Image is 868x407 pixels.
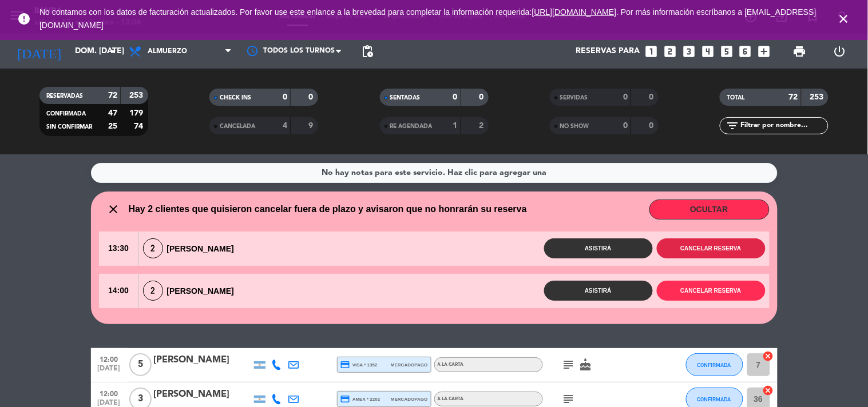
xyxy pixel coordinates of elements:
span: amex * 2202 [340,394,381,404]
span: SIN CONFIRMAR [46,124,92,130]
span: CONFIRMADA [697,396,731,402]
i: subject [562,392,576,406]
div: [PERSON_NAME] [139,281,244,301]
strong: 0 [623,93,628,101]
span: CONFIRMADA [46,111,86,117]
button: CONFIRMADA [686,353,743,376]
i: close [837,12,851,26]
span: No contamos con los datos de facturación actualizados. Por favor use este enlance a la brevedad p... [39,7,817,30]
i: cancel [763,385,774,396]
a: . Por más información escríbanos a [EMAIL_ADDRESS][DOMAIN_NAME] [39,7,817,30]
span: SERVIDAS [560,95,588,101]
span: CONFIRMADA [697,362,731,368]
div: No hay notas para este servicio. Haz clic para agregar una [322,166,546,179]
strong: 179 [129,109,145,117]
i: looks_4 [700,44,715,59]
input: Filtrar por nombre... [739,119,828,132]
span: A LA CARTA [438,397,464,401]
span: RESERVADAS [46,93,83,99]
i: credit_card [340,394,351,404]
strong: 4 [283,122,287,130]
strong: 47 [108,109,117,117]
div: LOG OUT [820,34,859,69]
span: CANCELADA [220,123,255,129]
strong: 0 [453,93,458,101]
span: mercadopago [391,361,427,369]
strong: 2 [479,122,486,130]
span: 2 [143,281,163,301]
i: looks_6 [738,44,753,59]
i: subject [562,358,576,372]
span: mercadopago [391,396,427,403]
span: 12:00 [95,386,124,400]
span: CHECK INS [220,95,251,101]
i: looks_3 [681,44,696,59]
div: [PERSON_NAME] [154,387,251,402]
strong: 253 [810,93,826,101]
strong: 9 [309,122,316,130]
i: cake [579,358,593,372]
span: print [793,45,807,58]
span: Hay 2 clientes que quisieron cancelar fuera de plazo y avisaron que no honrarán su reserva [129,202,527,217]
i: looks_5 [719,44,734,59]
span: 5 [129,353,152,376]
button: Cancelar reserva [657,238,766,258]
button: Cancelar reserva [657,281,766,301]
span: 14:00 [99,274,138,308]
i: filter_list [726,119,739,133]
span: NO SHOW [560,123,589,129]
strong: 0 [649,93,656,101]
strong: 25 [108,122,117,130]
i: looks_two [663,44,677,59]
i: arrow_drop_down [106,45,120,58]
span: TOTAL [727,95,744,101]
span: A LA CARTA [438,362,464,367]
span: RE AGENDADA [390,123,433,129]
a: [URL][DOMAIN_NAME] [532,7,617,17]
strong: 0 [623,122,628,130]
button: Asistirá [544,238,653,258]
strong: 0 [309,93,316,101]
i: power_settings_new [833,45,846,58]
span: visa * 1352 [340,360,378,370]
strong: 0 [649,122,656,130]
i: close [107,202,121,216]
strong: 0 [283,93,287,101]
div: [PERSON_NAME] [139,238,244,258]
div: [PERSON_NAME] [154,353,251,368]
strong: 1 [453,122,458,130]
span: [DATE] [95,365,124,378]
span: 13:30 [99,232,138,266]
strong: 74 [134,122,145,130]
span: Reservas para [576,47,640,56]
strong: 0 [479,93,486,101]
strong: 253 [129,91,145,99]
span: SENTADAS [390,95,421,101]
i: looks_one [644,44,659,59]
button: Asistirá [544,281,653,301]
i: add_box [757,44,772,59]
i: credit_card [340,360,351,370]
strong: 72 [108,91,117,99]
span: 2 [143,238,163,258]
span: Almuerzo [148,47,187,55]
strong: 72 [789,93,798,101]
i: [DATE] [9,39,69,64]
i: cancel [763,350,774,362]
span: pending_actions [360,45,374,58]
span: 12:00 [95,352,124,365]
button: OCULTAR [649,199,770,220]
i: error [17,12,31,26]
